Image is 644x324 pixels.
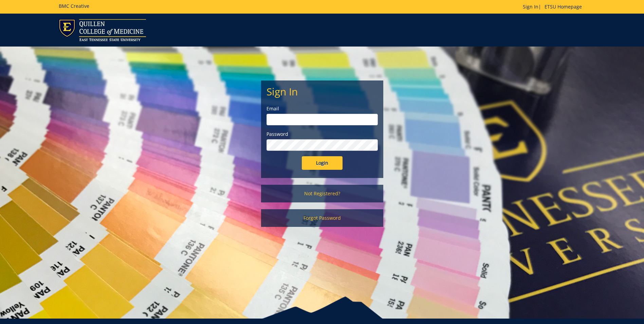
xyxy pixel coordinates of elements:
[523,3,538,10] a: Sign In
[302,156,343,170] input: Login
[261,209,383,227] a: Forgot Password
[541,3,585,10] a: ETSU Homepage
[266,131,378,138] label: Password
[266,105,378,112] label: Email
[523,3,585,10] p: |
[59,3,89,8] h5: BMC Creative
[59,19,146,41] img: ETSU logo
[261,185,383,202] a: Not Registered?
[266,86,378,97] h2: Sign In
